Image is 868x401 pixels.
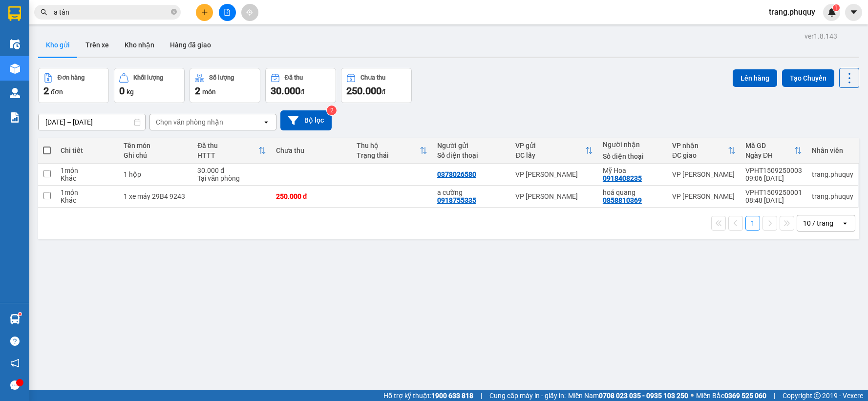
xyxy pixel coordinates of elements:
button: Chưa thu250.000đ [341,68,412,103]
button: Kho nhận [117,33,162,57]
th: Toggle SortBy [510,138,598,164]
div: Số điện thoại [437,151,506,159]
span: đơn [51,88,63,96]
button: Kho gửi [38,33,78,57]
div: 0378026580 [437,170,476,178]
button: Số lượng2món [190,68,260,103]
button: Hàng đã giao [162,33,219,57]
div: VP [PERSON_NAME] [515,170,593,178]
span: notification [10,359,20,368]
div: Tại văn phòng [197,174,266,182]
div: 0918755335 [437,196,476,204]
div: 0918408235 [603,174,642,182]
th: Toggle SortBy [192,138,271,164]
button: caret-down [845,4,862,21]
span: đ [300,88,304,96]
div: Chưa thu [276,147,347,154]
span: Miền Nam [568,390,688,401]
svg: open [262,118,270,126]
div: Mỹ Hoa [603,167,662,174]
button: Đơn hàng2đơn [38,68,109,103]
div: VPHT1509250003 [745,167,802,174]
img: warehouse-icon [10,88,20,98]
span: trang.phuquy [761,6,823,18]
div: VPHT1509250001 [745,189,802,196]
div: 250.000 đ [276,192,347,200]
div: Người nhận [603,141,662,148]
button: Đã thu30.000đ [265,68,336,103]
div: VP [PERSON_NAME] [672,192,736,200]
div: 1 món [61,189,114,196]
span: 2 [195,85,200,97]
div: Đã thu [197,142,258,149]
span: | [481,390,482,401]
button: plus [196,4,213,21]
span: copyright [814,392,821,399]
div: trang.phuquy [812,170,853,178]
span: đ [381,88,385,96]
div: 10 / trang [803,218,833,228]
span: message [10,380,20,390]
div: Nhân viên [812,147,853,154]
div: 09:06 [DATE] [745,174,802,182]
div: 1 hộp [124,170,188,178]
div: Tên món [124,142,188,149]
input: Tìm tên, số ĐT hoặc mã đơn [54,7,169,18]
img: warehouse-icon [10,314,20,324]
div: Khác [61,174,114,182]
th: Toggle SortBy [352,138,432,164]
button: 1 [745,216,760,231]
sup: 1 [19,313,21,316]
span: question-circle [10,337,20,346]
div: VP [PERSON_NAME] [672,170,736,178]
div: ĐC lấy [515,151,585,159]
sup: 1 [833,4,840,11]
svg: open [841,219,849,227]
img: warehouse-icon [10,63,20,74]
img: solution-icon [10,112,20,123]
button: Bộ lọc [280,110,332,130]
div: 0858810369 [603,196,642,204]
div: Người gửi [437,142,506,149]
span: Cung cấp máy in - giấy in: [489,390,566,401]
div: ver 1.8.143 [804,31,837,42]
div: VP nhận [672,142,728,149]
div: trang.phuquy [812,192,853,200]
div: HTTT [197,151,258,159]
div: Số điện thoại [603,152,662,160]
button: aim [241,4,258,21]
span: món [202,88,216,96]
strong: 1900 633 818 [431,392,473,400]
strong: 0369 525 060 [724,392,766,400]
span: 250.000 [346,85,381,97]
div: Mã GD [745,142,794,149]
button: Lên hàng [733,69,777,87]
img: logo-vxr [8,6,21,21]
span: caret-down [849,8,858,17]
span: Hỗ trợ kỹ thuật: [383,390,473,401]
div: hoá quang [603,189,662,196]
span: 0 [119,85,125,97]
div: 1 món [61,167,114,174]
span: Miền Bắc [696,390,766,401]
th: Toggle SortBy [741,138,807,164]
div: Chọn văn phòng nhận [156,117,223,127]
span: 1 [834,4,838,11]
span: aim [246,9,253,16]
span: | [774,390,775,401]
div: 1 xe máy 29B4 9243 [124,192,188,200]
button: Khối lượng0kg [114,68,185,103]
div: Khối lượng [133,74,163,81]
img: warehouse-icon [10,39,20,49]
div: VP gửi [515,142,585,149]
div: a cường [437,189,506,196]
div: Số lượng [209,74,234,81]
span: ⚪️ [691,394,694,398]
div: ĐC giao [672,151,728,159]
div: VP [PERSON_NAME] [515,192,593,200]
div: 30.000 đ [197,167,266,174]
div: Ghi chú [124,151,188,159]
button: Trên xe [78,33,117,57]
img: icon-new-feature [827,8,836,17]
input: Select a date range. [39,114,145,130]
